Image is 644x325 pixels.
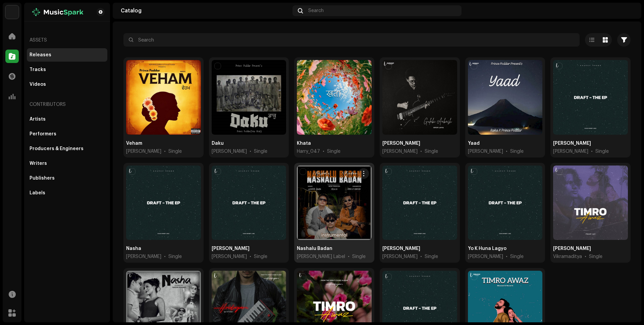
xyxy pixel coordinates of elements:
[30,146,84,151] div: Producers & Engineers
[30,190,45,196] div: Labels
[126,245,141,252] div: Nasha
[553,148,588,155] span: Gaurav Angbo
[30,82,46,87] div: Videos
[308,8,324,13] span: Search
[420,253,422,260] span: •
[297,253,345,260] span: Indeep Label
[254,253,267,260] div: Single
[27,78,107,91] re-m-nav-item: Videos
[352,253,366,260] div: Single
[164,148,166,155] span: •
[595,148,609,155] div: Single
[121,8,290,13] div: Catalog
[168,253,182,260] div: Single
[250,148,251,155] span: •
[589,253,602,260] div: Single
[591,148,593,155] span: •
[27,48,107,62] re-m-nav-item: Releases
[30,161,47,166] div: Writers
[212,253,247,260] span: Gaurav Angbo
[126,253,161,260] span: Gaurav Angbo
[126,140,142,147] div: Veham
[212,245,250,252] div: Timro Sahar
[126,148,161,155] span: Prince Poddar
[348,253,350,260] span: •
[27,96,107,113] re-a-nav-header: Contributors
[27,32,107,48] re-a-nav-header: Assets
[30,117,46,122] div: Artists
[425,253,438,260] div: Single
[382,140,420,147] div: Gulabi Aakash
[27,186,107,200] re-m-nav-item: Labels
[30,131,56,137] div: Performers
[623,5,633,16] img: 84956892-551e-453d-88dd-d31b4bff97c6
[30,8,86,16] img: b012e8be-3435-4c6f-a0fa-ef5940768437
[585,253,586,260] span: •
[327,148,340,155] div: Single
[30,176,55,181] div: Publishers
[164,253,166,260] span: •
[468,245,506,252] div: Yo K Huna Lagyo
[168,148,182,155] div: Single
[254,148,267,155] div: Single
[553,140,591,147] div: Junma Pugne
[323,148,324,155] span: •
[30,67,46,72] div: Tracks
[468,148,503,155] span: Prince Poddar
[382,253,418,260] span: Gaurav Angbo
[468,140,480,147] div: Yaad
[27,63,107,76] re-m-nav-item: Tracks
[5,5,19,19] img: bc4c4277-71b2-49c5-abdf-ca4e9d31f9c1
[382,148,418,155] span: Amuk Lama
[382,245,420,252] div: Sadhai Bhari Ma
[212,140,224,147] div: Daku
[27,113,107,126] re-m-nav-item: Artists
[27,172,107,185] re-m-nav-item: Publishers
[297,148,320,155] span: Harry_047
[27,157,107,170] re-m-nav-item: Writers
[297,245,332,252] div: Nashalu Badan
[553,253,582,260] span: Vikramaditya
[510,148,524,155] div: Single
[250,253,251,260] span: •
[212,148,247,155] span: Prince Poddar
[420,148,422,155] span: •
[30,52,51,58] div: Releases
[425,148,438,155] div: Single
[506,253,507,260] span: •
[297,140,311,147] div: Khata
[553,245,591,252] div: Timro Awaz
[468,253,503,260] span: Gaurav Angbo
[510,253,524,260] div: Single
[506,148,507,155] span: •
[27,127,107,141] re-m-nav-item: Performers
[123,33,580,47] input: Search
[27,142,107,155] re-m-nav-item: Producers & Engineers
